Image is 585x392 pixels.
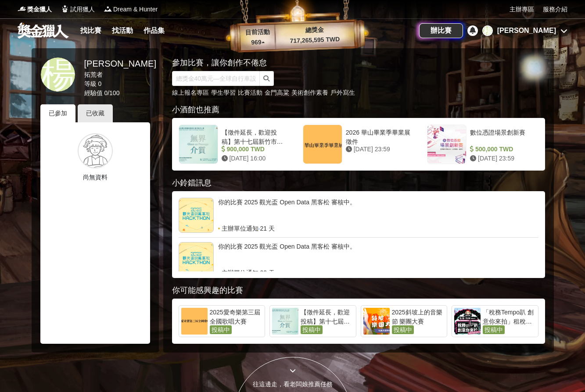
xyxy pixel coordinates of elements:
span: 0 / 100 [104,89,119,96]
a: Logo獎金獵人 [18,5,52,14]
div: 楊 [482,25,493,36]
img: Logo [18,4,26,13]
a: 服務介紹 [543,5,567,14]
span: 主辦單位通知 [222,224,258,233]
div: 你的比賽 2025 觀光盃 Open Data 黑客松 審核中。 [218,198,538,224]
div: [PERSON_NAME] [497,25,556,36]
a: 楊 [40,57,75,92]
a: 作品集 [140,25,168,37]
a: 金門高粱 [265,89,289,96]
span: 投稿中 [483,325,505,334]
a: 找活動 [108,25,136,37]
div: 【徵件延長，歡迎投稿】第十七屆新竹市金玻獎玻璃藝術暨設計應用創作比賽 [222,128,286,145]
div: 2025斜坡上的音樂節 樂團大賽 [392,308,445,325]
div: 「稅務Tempo趴 創意你來拍」租稅短影音創作競賽 [483,308,536,325]
span: · [258,224,260,233]
div: 900,000 TWD [222,145,286,154]
span: 投稿中 [301,325,323,334]
span: 獎金獵人 [27,5,52,14]
div: 500,000 TWD [470,145,535,154]
a: 學生學習 [211,89,236,96]
p: 目前活動 [240,27,275,38]
div: [DATE] 16:00 [222,154,286,163]
div: 小酒館也推薦 [172,104,545,116]
div: 2025愛奇樂第三屆全國歌唱大賽 [210,308,263,325]
div: 你的比賽 2025 觀光盃 Open Data 黑客松 審核中。 [218,242,538,268]
a: 數位憑證場景創新賽 500,000 TWD [DATE] 23:59 [423,120,542,168]
span: 0 [98,80,101,87]
div: 2026 華山畢業季畢業展徵件 [346,128,410,145]
div: [PERSON_NAME] [84,57,156,70]
a: 戶外寫生 [330,89,355,96]
div: 已收藏 [78,104,113,122]
a: 你的比賽 2025 觀光盃 Open Data 黑客松 審核中。主辦單位通知·22 天 [179,242,538,277]
img: Logo [61,4,69,13]
a: 「稅務Tempo趴 創意你來拍」租稅短影音創作競賽投稿中 [452,305,538,337]
div: 拓荒者 [84,70,156,79]
p: 尚無資料 [47,173,144,182]
p: 717,265,595 TWD [275,34,355,46]
img: Logo [104,4,112,13]
a: 美術創作素養 [291,89,328,96]
a: LogoDream & Hunter [104,5,158,14]
div: 數位憑證場景創新賽 [470,128,535,145]
span: 投稿中 [210,325,232,334]
span: · [258,268,260,277]
div: [DATE] 23:59 [346,145,410,154]
a: 線上報名專區 [172,89,209,96]
span: 22 天 [260,268,274,277]
a: 2026 華山畢業季畢業展徵件 [DATE] 23:59 [298,120,418,168]
div: 已參加 [40,104,75,122]
span: 主辦單位通知 [222,268,258,277]
span: 試用獵人 [70,5,95,14]
a: 辦比賽 [419,23,463,38]
a: 找比賽 [77,25,105,37]
span: 經驗值 [84,89,103,96]
div: [DATE] 23:59 [470,154,535,163]
a: 2025愛奇樂第三屆全國歌唱大賽投稿中 [179,305,266,337]
span: 投稿中 [392,325,414,334]
p: 總獎金 [275,24,354,36]
a: 【徵件延長，歡迎投稿】第十七屆新竹市金玻獎玻璃藝術暨設計應用創作比賽 900,000 TWD [DATE] 16:00 [174,120,294,168]
a: 主辦專區 [510,5,534,14]
a: 比賽活動 [238,89,262,96]
a: 2025斜坡上的音樂節 樂團大賽投稿中 [361,305,448,337]
span: 等級 [84,80,97,87]
a: 【徵件延長，歡迎投稿】第十七屆新竹市金玻獎玻璃藝術暨設計應用創作比賽投稿中 [269,305,356,337]
a: 你的比賽 2025 觀光盃 Open Data 黑客松 審核中。主辦單位通知·21 天 [179,198,538,233]
div: 【徵件延長，歡迎投稿】第十七屆新竹市金玻獎玻璃藝術暨設計應用創作比賽 [301,308,354,325]
a: Logo試用獵人 [61,5,95,14]
span: 21 天 [260,224,274,233]
div: 你可能感興趣的比賽 [172,285,545,296]
span: Dream & Hunter [113,5,158,14]
div: 往這邊走，看老闆娘推薦任務 [234,380,352,389]
div: 小鈴鐺訊息 [172,177,545,189]
div: 參加比賽，讓你創作不倦怠 [172,57,514,69]
p: 969 ▴ [240,37,276,48]
input: 總獎金40萬元—全球自行車設計比賽 [172,71,260,86]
